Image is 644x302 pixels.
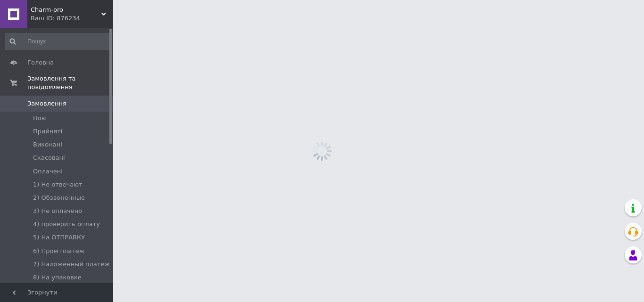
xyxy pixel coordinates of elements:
span: 3) Не оплачено [33,207,82,215]
span: Скасовані [33,154,65,162]
div: Ваш ID: 876234 [31,14,113,23]
span: Замовлення [27,99,66,108]
span: 8) На упаковке [33,273,82,282]
span: Виконані [33,140,62,149]
span: 4) проверить оплату [33,220,100,229]
span: 7) Наложенный платеж [33,260,110,269]
span: Оплачені [33,167,63,176]
span: 6) Пром платеж [33,247,84,255]
span: Замовлення та повідомлення [27,74,113,91]
span: 5) На ОТПРАВКУ [33,233,85,242]
span: Нові [33,114,47,122]
span: Головна [27,58,54,67]
span: 2) Обзвоненные [33,194,85,202]
span: Charm-pro [31,6,101,14]
span: Прийняті [33,127,62,136]
span: 1) Не отвечают [33,180,83,189]
input: Пошук [5,33,111,50]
